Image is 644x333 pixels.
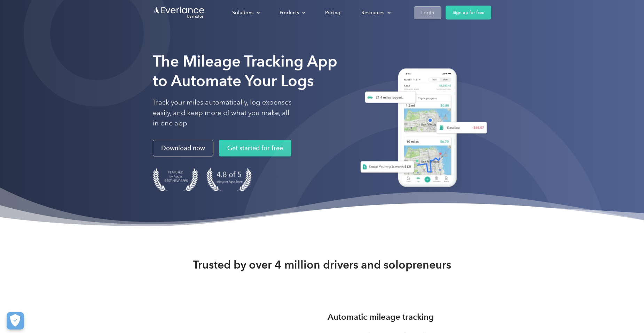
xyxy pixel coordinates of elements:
a: Go to homepage [153,6,205,19]
div: Products [273,7,311,19]
div: Login [421,8,434,17]
img: Everlance, mileage tracker app, expense tracking app [352,63,491,195]
div: Solutions [232,8,253,17]
img: Badge for Featured by Apple Best New Apps [153,168,198,191]
strong: The Mileage Tracking App to Automate Your Logs [153,52,337,90]
h3: Automatic mileage tracking [328,311,434,323]
a: Get started for free [219,140,291,156]
a: Pricing [318,7,347,19]
img: 4.9 out of 5 stars on the app store [206,168,252,191]
a: Download now [153,140,213,156]
button: Cookies Settings [7,312,24,330]
div: Resources [354,7,396,19]
a: Sign up for free [446,6,491,20]
div: Pricing [325,8,340,17]
div: Products [280,8,299,17]
strong: Trusted by over 4 million drivers and solopreneurs [193,258,451,272]
a: Login [414,6,441,19]
p: Track your miles automatically, log expenses easily, and keep more of what you make, all in one app [153,97,292,129]
div: Resources [361,8,384,17]
div: Solutions [225,7,266,19]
